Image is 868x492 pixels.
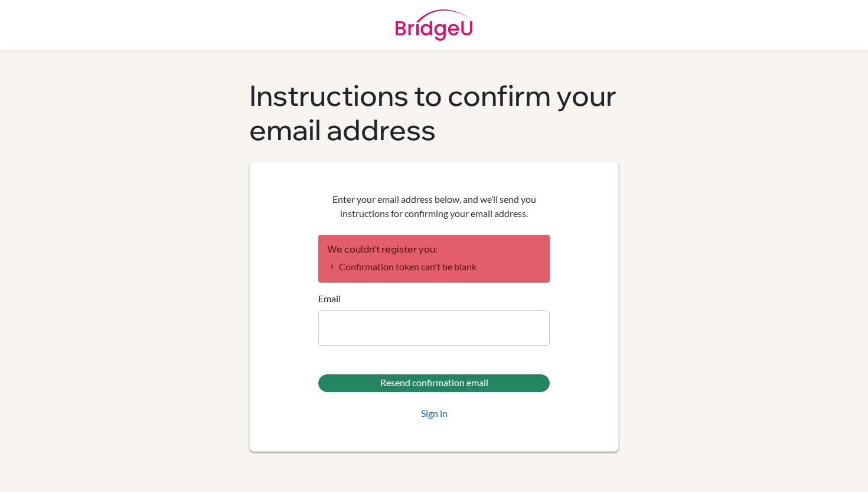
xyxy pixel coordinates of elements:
[318,192,550,221] p: Enter your email address below, and we’ll send you instructions for confirming your email address.
[318,292,341,306] label: Email
[787,457,856,486] iframe: ウィジェットを開いて詳しい情報を確認できます
[249,79,619,147] h1: Instructions to confirm your email address
[327,260,541,274] li: Confirmation token can't be blank
[318,374,550,392] input: Resend confirmation email
[327,244,541,255] h2: We couldn't register you:
[421,406,448,420] a: Sign in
